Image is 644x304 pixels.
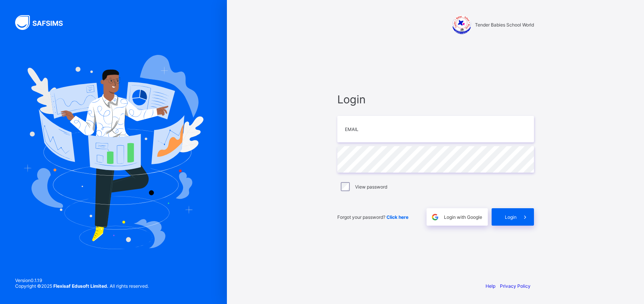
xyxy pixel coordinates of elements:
[444,214,482,220] span: Login with Google
[500,283,531,289] a: Privacy Policy
[23,55,203,249] img: Hero Image
[486,283,495,289] a: Help
[15,15,72,30] img: SAFSIMS Logo
[53,283,109,289] strong: Flexisaf Edusoft Limited.
[355,184,387,190] label: View password
[15,277,149,283] span: Version 0.1.19
[475,22,534,28] span: Tender Babies School World
[431,213,439,221] img: google.396cfc9801f0270233282035f929180a.svg
[505,214,517,220] span: Login
[337,93,534,106] span: Login
[386,214,408,220] a: Click here
[15,283,149,289] span: Copyright © 2025 All rights reserved.
[337,214,408,220] span: Forgot your password?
